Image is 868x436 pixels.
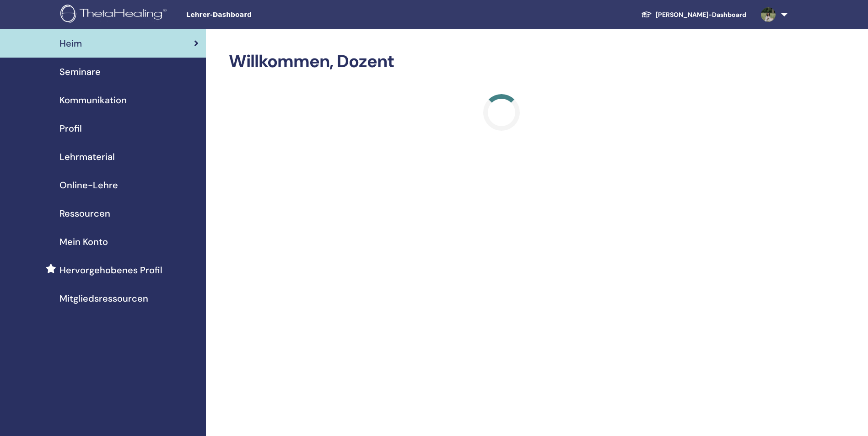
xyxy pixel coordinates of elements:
img: graduation-cap-white.svg [641,11,652,18]
span: Online-Lehre [59,178,118,192]
img: logo.png [60,5,170,25]
span: Lehrmaterial [59,150,115,164]
span: Hervorgehobenes Profil [59,263,162,277]
img: default.jpg [761,7,776,22]
span: Heim [59,37,82,50]
span: Mein Konto [59,235,108,249]
h2: Willkommen, Dozent [229,51,775,72]
span: Mitgliedsressourcen [59,292,148,305]
span: Lehrer-Dashboard [186,10,323,20]
span: Ressourcen [59,207,110,220]
span: Kommunikation [59,93,127,107]
a: [PERSON_NAME]-Dashboard [634,6,754,23]
span: Profil [59,122,82,135]
span: Seminare [59,65,101,79]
